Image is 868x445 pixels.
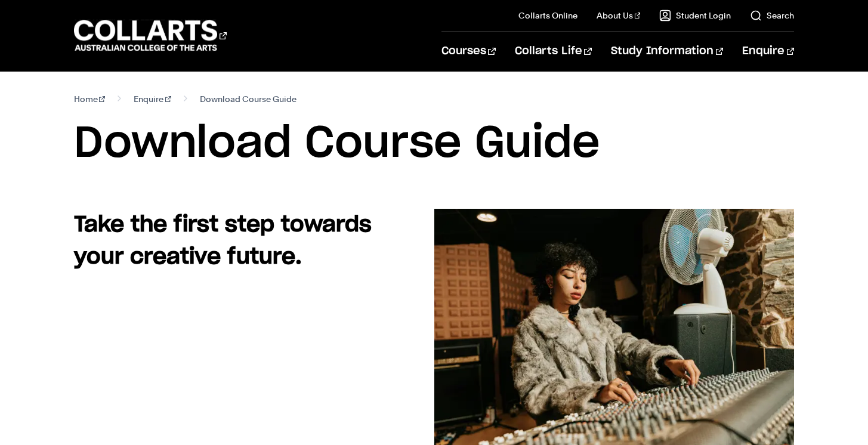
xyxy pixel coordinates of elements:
a: Collarts Life [515,32,592,71]
a: Home [74,91,106,107]
a: Collarts Online [518,10,577,21]
strong: Take the first step towards your creative future. [74,214,372,268]
a: Study Information [611,32,723,71]
div: Go to homepage [74,18,227,52]
a: Student Login [659,10,731,21]
a: Search [750,10,794,21]
a: Enquire [742,32,794,71]
span: Download Course Guide [200,91,296,107]
a: Enquire [134,91,171,107]
a: Courses [441,32,496,71]
h1: Download Course Guide [74,117,795,171]
a: About Us [597,10,641,21]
